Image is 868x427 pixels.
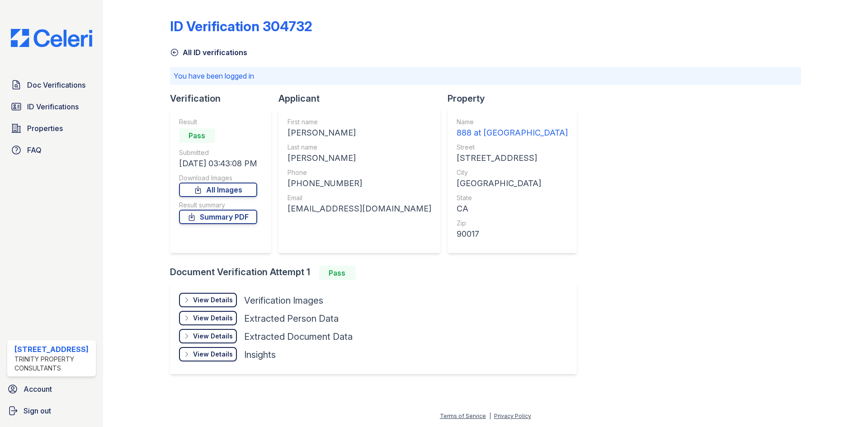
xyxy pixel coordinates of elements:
p: You have been logged in [174,70,797,81]
div: [DATE] 03:43:08 PM [179,157,257,170]
a: All ID verifications [170,47,247,58]
div: ID Verification 304732 [170,18,312,34]
a: ID Verifications [7,98,96,116]
div: Property [448,92,584,105]
div: | [489,413,491,419]
div: 90017 [457,228,568,240]
a: Terms of Service [440,413,486,419]
span: Account [24,384,52,394]
div: [GEOGRAPHIC_DATA] [457,177,568,190]
div: Result summary [179,201,257,210]
div: Pass [319,266,355,280]
span: Doc Verifications [27,80,85,90]
span: FAQ [27,145,42,155]
div: CA [457,202,568,215]
div: Result [179,117,257,127]
div: [STREET_ADDRESS] [14,344,92,355]
a: Doc Verifications [7,76,96,94]
div: 888 at [GEOGRAPHIC_DATA] [457,127,568,139]
div: State [457,193,568,202]
a: Properties [7,119,96,137]
div: Verification Images [244,294,323,307]
div: Document Verification Attempt 1 [170,266,584,280]
a: Privacy Policy [494,413,531,419]
div: View Details [193,350,233,359]
div: Applicant [278,92,448,105]
div: View Details [193,296,233,305]
div: Extracted Document Data [244,330,353,343]
a: All Images [179,183,257,197]
a: Summary PDF [179,210,257,224]
span: Sign out [24,405,51,416]
img: CE_Logo_Blue-a8612792a0a2168367f1c8372b55b34899dd931a85d93a1a3d3e32e68fde9ad4.png [4,29,99,47]
div: Pass [179,128,215,143]
div: Trinity Property Consultants [14,355,92,373]
a: Account [4,380,99,398]
div: [PERSON_NAME] [288,152,431,164]
div: Street [457,143,568,152]
div: Zip [457,219,568,228]
div: [PHONE_NUMBER] [288,177,431,190]
div: Email [288,193,431,202]
div: Name [457,117,568,127]
div: Phone [288,168,431,177]
div: City [457,168,568,177]
a: Sign out [4,402,99,420]
div: [STREET_ADDRESS] [457,152,568,164]
div: [PERSON_NAME] [288,127,431,139]
div: [EMAIL_ADDRESS][DOMAIN_NAME] [288,202,431,215]
div: Submitted [179,148,257,157]
div: First name [288,117,431,127]
span: ID Verifications [27,101,79,112]
span: Properties [27,123,63,134]
div: Insights [244,348,276,361]
div: Download Images [179,174,257,183]
div: View Details [193,314,233,323]
div: View Details [193,332,233,341]
div: Verification [170,92,278,105]
a: Name 888 at [GEOGRAPHIC_DATA] [457,117,568,139]
div: Extracted Person Data [244,312,339,325]
div: Last name [288,143,431,152]
a: FAQ [7,141,96,159]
